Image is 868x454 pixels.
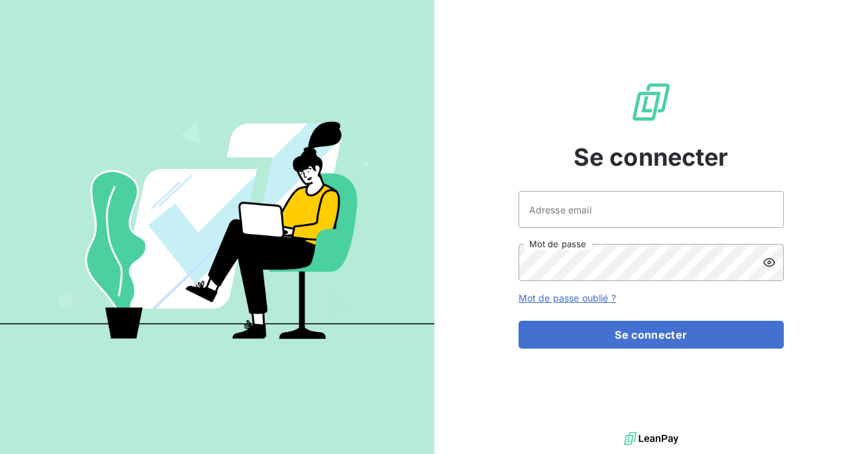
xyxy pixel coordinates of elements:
[519,191,784,228] input: placeholder
[630,81,672,123] img: Logo LeanPay
[574,139,729,175] span: Se connecter
[624,429,678,449] img: logo
[519,321,784,349] button: Se connecter
[519,292,616,304] a: Mot de passe oublié ?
